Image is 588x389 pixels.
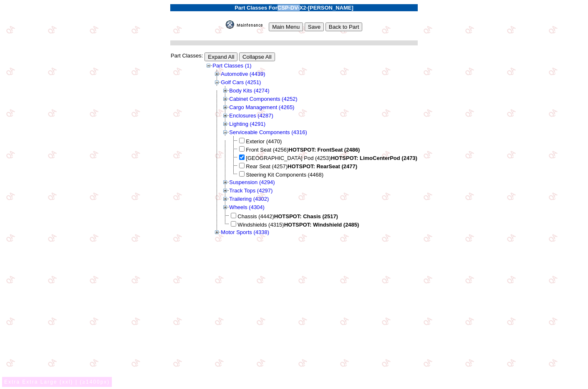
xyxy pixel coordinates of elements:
img: Expand Track Tops (4297) [221,186,229,194]
a: Lighting (4291) [229,121,265,127]
img: maint.gif [226,20,268,29]
img: Collapse Serviceable Components (4316) [221,128,229,136]
a: Trailering (4302) [229,196,269,202]
a: Enclosures (4287) [229,112,273,119]
img: Expand Enclosures (4287) [221,111,229,120]
img: Expand Cargo Management (4265) [221,103,229,111]
img: Expand Body Kits (4274) [221,86,229,95]
a: Body Kits (4274) [229,87,269,94]
span: Chassis (4442) [237,213,338,219]
b: HOTSPOT: Chasis (2517) [274,213,338,219]
input: Main Menu [269,22,303,31]
input: Expand All [204,52,237,61]
b: HOTSPOT: FrontSeat (2486) [288,147,360,153]
span: Steering Kit Components (4468) [246,172,323,178]
a: Cargo Management (4265) [229,104,294,110]
span: Exterior (4470) [246,138,282,145]
input: Back to Part [326,22,363,31]
span: Windshields (4315) [237,222,359,228]
img: Expand Trailering (4302) [221,194,229,203]
a: Wheels (4304) [229,204,265,210]
span: [GEOGRAPHIC_DATA] Pod (4253) [246,155,417,161]
td: Part Classes For [170,4,418,11]
img: Expand Cabinet Components (4252) [221,95,229,103]
img: Expand Suspension (4294) [221,178,229,186]
a: Suspension (4294) [229,179,275,185]
input: Save [305,22,324,31]
b: HOTSPOT: Windshield (2485) [284,222,359,228]
span: CSP-DV-X2-[PERSON_NAME] [278,5,353,11]
span: Rear Seat (4257) [246,163,357,170]
b: HOTSPOT: LimoCenterPod (2473) [331,155,417,161]
img: Collapse Golf Cars (4251) [213,78,221,86]
a: Part Classes (1) [212,62,251,69]
a: Serviceable Components (4316) [229,129,307,135]
td: Part Classes: [170,52,203,237]
img: Collapse Part Classes (1) [204,61,212,70]
img: Expand Automotive (4439) [213,70,221,78]
b: HOTSPOT: RearSeat (2477) [288,163,357,170]
img: Expand Lighting (4291) [221,120,229,128]
input: Collapse All [239,52,275,61]
a: Automotive (4439) [221,71,265,77]
a: Golf Cars (4251) [221,79,261,85]
a: Cabinet Components (4252) [229,96,297,102]
img: Expand Motor Sports (4338) [213,228,221,236]
a: Track Tops (4297) [229,187,273,194]
img: Expand Wheels (4304) [221,203,229,211]
span: Front Seat (4256) [246,147,360,153]
a: Motor Sports (4338) [221,229,269,235]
